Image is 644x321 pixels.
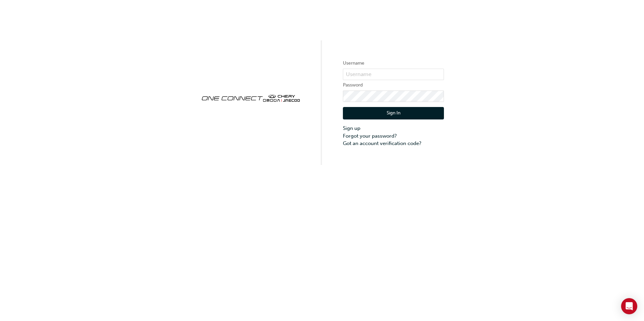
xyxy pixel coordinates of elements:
[343,124,444,132] a: Sign up
[200,89,301,106] img: oneconnect
[343,132,444,140] a: Forgot your password?
[343,140,444,147] a: Got an account verification code?
[343,59,444,67] label: Username
[343,69,444,80] input: Username
[621,298,637,314] div: Open Intercom Messenger
[343,107,444,120] button: Sign In
[343,81,444,89] label: Password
